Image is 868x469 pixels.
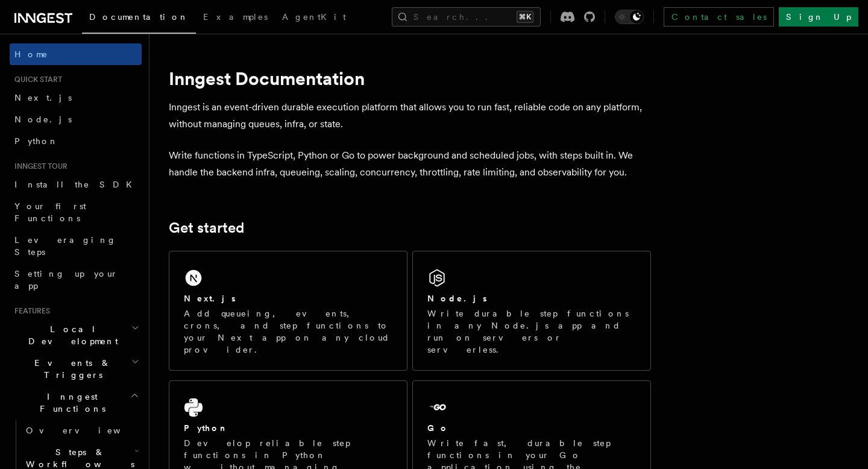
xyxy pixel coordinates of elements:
a: Setting up your app [10,263,142,297]
span: Home [14,48,48,60]
span: Events & Triggers [10,357,131,381]
button: Search...⌘K [392,7,541,27]
h2: Python [184,422,228,434]
a: Python [10,130,142,152]
span: Documentation [89,12,189,22]
span: Overview [26,426,150,435]
button: Events & Triggers [10,352,142,386]
a: Documentation [82,4,196,34]
a: Sign Up [779,7,858,27]
span: Your first Functions [14,201,86,223]
a: Next.jsAdd queueing, events, crons, and step functions to your Next app on any cloud provider. [169,251,407,371]
span: Local Development [10,323,131,347]
kbd: ⌘K [517,11,533,23]
a: Examples [196,4,275,33]
h1: Inngest Documentation [169,68,651,89]
span: Setting up your app [14,269,118,291]
a: Contact sales [664,7,774,27]
span: Leveraging Steps [14,235,116,257]
h2: Go [427,422,449,434]
a: Overview [21,420,142,441]
p: Add queueing, events, crons, and step functions to your Next app on any cloud provider. [184,307,392,356]
span: Inngest tour [10,162,68,171]
button: Local Development [10,318,142,352]
span: Node.js [14,115,72,124]
a: Node.js [10,109,142,130]
span: Python [14,136,58,146]
h2: Next.js [184,292,236,304]
a: Leveraging Steps [10,229,142,263]
p: Write durable step functions in any Node.js app and run on servers or serverless. [427,307,636,356]
span: Quick start [10,75,62,84]
a: AgentKit [275,4,353,33]
a: Install the SDK [10,174,142,195]
a: Node.jsWrite durable step functions in any Node.js app and run on servers or serverless. [412,251,651,371]
a: Home [10,43,142,65]
button: Toggle dark mode [615,10,644,24]
span: Inngest Functions [10,391,130,415]
span: AgentKit [282,12,346,22]
button: Inngest Functions [10,386,142,420]
p: Write functions in TypeScript, Python or Go to power background and scheduled jobs, with steps bu... [169,147,651,181]
p: Inngest is an event-driven durable execution platform that allows you to run fast, reliable code ... [169,99,651,133]
span: Install the SDK [14,180,139,189]
span: Features [10,306,50,316]
a: Get started [169,219,244,236]
h2: Node.js [427,292,487,304]
a: Your first Functions [10,195,142,229]
span: Next.js [14,93,72,102]
a: Next.js [10,87,142,109]
span: Examples [203,12,268,22]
